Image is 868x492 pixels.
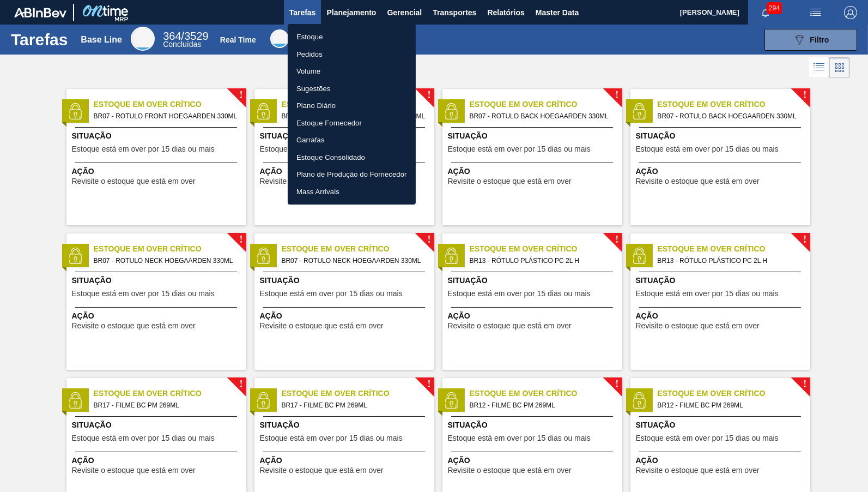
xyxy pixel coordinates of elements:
[288,80,416,98] a: Sugestões
[288,115,416,132] a: Estoque Fornecedor
[288,149,416,166] a: Estoque Consolidado
[288,28,416,46] a: Estoque
[288,97,416,115] a: Plano Diário
[288,63,416,80] a: Volume
[288,166,416,183] a: Plano de Produção do Fornecedor
[288,131,416,149] a: Garrafas
[288,46,416,63] a: Pedidos
[288,183,416,201] a: Mass Arrivals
